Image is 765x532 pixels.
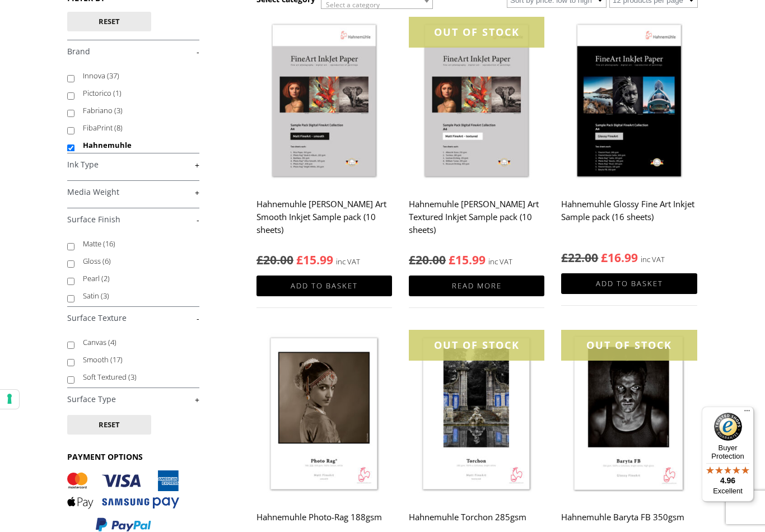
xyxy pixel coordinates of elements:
[83,235,189,253] label: Matte
[409,252,446,268] bdi: 20.00
[561,194,697,239] h2: Hahnemuhle Glossy Fine Art Inkjet Sample pack (16 sheets)
[256,17,392,268] a: Hahnemuhle [PERSON_NAME] Art Smooth Inkjet Sample pack (10 sheets) inc VAT
[409,17,544,268] a: OUT OF STOCK Hahnemuhle [PERSON_NAME] Art Textured Inkjet Sample pack (10 sheets) inc VAT
[67,160,199,170] a: +
[336,255,360,268] strong: inc VAT
[561,273,697,294] a: Add to basket: “Hahnemuhle Glossy Fine Art Inkjet Sample pack (16 sheets)”
[488,255,512,268] strong: inc VAT
[256,252,293,268] bdi: 20.00
[67,313,199,324] a: -
[449,252,486,268] bdi: 15.99
[102,256,111,266] span: (6)
[67,388,199,410] h4: Surface Type
[83,102,189,119] label: Fabriano
[101,273,110,283] span: (2)
[114,123,123,133] span: (8)
[561,17,697,186] img: Hahnemuhle Glossy Fine Art Inkjet Sample pack (16 sheets)
[296,252,303,268] span: £
[67,415,151,435] button: Reset
[67,394,199,405] a: +
[103,239,115,249] span: (16)
[67,12,151,31] button: Reset
[83,67,189,85] label: Innova
[740,407,754,420] button: Menu
[561,250,598,265] bdi: 22.00
[83,119,189,137] label: FibaPrint
[256,276,392,296] a: Add to basket: “Hahnemuhle Matt Fine Art Smooth Inkjet Sample pack (10 sheets)”
[561,17,697,266] a: Hahnemuhle Glossy Fine Art Inkjet Sample pack (16 sheets) inc VAT
[107,71,119,81] span: (37)
[108,337,116,347] span: (4)
[83,287,189,305] label: Satin
[83,270,189,287] label: Pearl
[83,85,189,102] label: Pictorico
[409,330,544,500] img: Hahnemuhle Torchon 285gsm
[409,17,544,48] div: OUT OF STOCK
[714,413,742,441] img: Trusted Shops Trustmark
[601,250,608,265] span: £
[67,306,199,329] h4: Surface Texture
[561,330,697,500] img: Hahnemuhle Baryta FB 350gsm
[449,252,455,268] span: £
[83,334,189,351] label: Canvas
[113,88,122,98] span: (1)
[67,451,199,462] h3: PAYMENT OPTIONS
[67,208,199,230] h4: Surface Finish
[83,137,189,154] label: Hahnemuhle
[256,194,392,241] h2: Hahnemuhle [PERSON_NAME] Art Smooth Inkjet Sample pack (10 sheets)
[409,252,416,268] span: £
[702,407,754,502] button: Trusted Shops TrustmarkBuyer Protection4.96Excellent
[67,180,199,203] h4: Media Weight
[702,444,754,460] p: Buyer Protection
[256,252,263,268] span: £
[83,253,189,270] label: Gloss
[83,351,189,368] label: Smooth
[128,372,137,382] span: (3)
[641,253,665,266] strong: inc VAT
[110,354,123,365] span: (17)
[409,194,544,241] h2: Hahnemuhle [PERSON_NAME] Art Textured Inkjet Sample pack (10 sheets)
[67,153,199,175] h4: Ink Type
[114,105,123,115] span: (3)
[101,291,109,301] span: (3)
[409,276,544,296] a: Read more about “Hahnemuhle Matt Fine Art Textured Inkjet Sample pack (10 sheets)”
[720,476,735,485] span: 4.96
[67,214,199,225] a: -
[296,252,333,268] bdi: 15.99
[702,487,754,496] p: Excellent
[561,330,697,361] div: OUT OF STOCK
[409,17,544,186] img: Hahnemuhle Matt Fine Art Textured Inkjet Sample pack (10 sheets)
[67,46,199,57] a: -
[83,368,189,386] label: Soft Textured
[256,330,392,500] img: Hahnemuhle Photo-Rag 188gsm
[601,250,638,265] bdi: 16.99
[409,330,544,361] div: OUT OF STOCK
[67,187,199,198] a: +
[561,250,568,265] span: £
[67,40,199,62] h4: Brand
[256,17,392,186] img: Hahnemuhle Matt Fine Art Smooth Inkjet Sample pack (10 sheets)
